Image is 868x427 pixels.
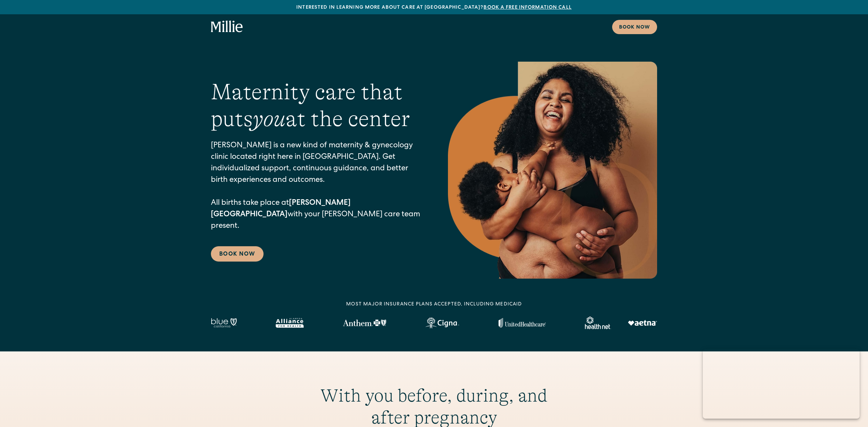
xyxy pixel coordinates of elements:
img: Cigna logo [425,317,459,328]
p: [PERSON_NAME] is a new kind of maternity & gynecology clinic located right here in [GEOGRAPHIC_DA... [211,140,420,232]
img: Smiling mother with her baby in arms, celebrating body positivity and the nurturing bond of postp... [448,62,657,279]
div: MOST MAJOR INSURANCE PLANS ACCEPTED, INCLUDING MEDICAID [346,301,522,308]
div: Book now [619,24,650,31]
h1: Maternity care that puts at the center [211,79,420,132]
img: Anthem Logo [343,319,386,326]
a: home [211,21,243,33]
img: United Healthcare logo [498,318,546,328]
em: you [253,106,285,131]
img: Blue California logo [211,318,237,328]
a: Book Now [211,246,264,262]
img: Aetna logo [628,320,657,326]
a: Book a free information call [484,5,571,10]
img: Alameda Alliance logo [276,318,303,328]
a: Book now [612,20,657,34]
img: Healthnet logo [585,317,611,329]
